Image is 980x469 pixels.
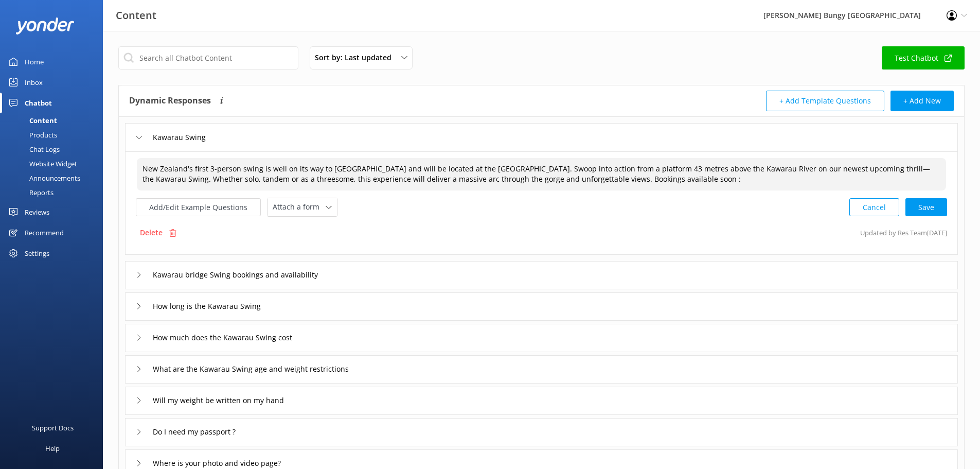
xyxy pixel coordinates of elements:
span: Where is your photo and video page? [153,458,281,469]
div: Reviews [25,202,49,222]
button: Save [905,198,947,216]
a: Reports [6,185,103,200]
p: Delete [140,227,163,238]
span: Will my weight be written on my hand [153,395,284,406]
div: Home [25,51,44,72]
div: Announcements [6,171,80,185]
button: Cancel [849,198,899,216]
div: Support Docs [32,418,74,438]
div: Settings [25,243,49,264]
p: Updated by Res Team [DATE] [860,223,947,242]
div: Content [6,113,57,128]
a: Content [6,113,103,128]
img: yonder-white-logo.png [15,18,75,34]
span: How long is the Kawarau Swing [153,301,261,312]
button: + Add New [890,91,954,111]
input: Search all Chatbot Content [118,46,298,70]
span: Kawarau Swing [153,132,206,143]
div: Chat Logs [6,142,60,157]
div: Help [45,438,60,459]
div: Chatbot [25,93,52,113]
span: Do I need my passport ? [153,426,236,438]
div: Website Widget [6,157,77,171]
div: Recommend [25,222,64,243]
h4: Dynamic Responses [129,91,211,111]
div: Reports [6,185,54,200]
button: + Add Template Questions [766,91,884,111]
button: Add/Edit Example Questions [136,198,261,216]
h3: Content [116,7,156,24]
a: Chat Logs [6,142,103,157]
a: Announcements [6,171,103,185]
span: What are the Kawarau Swing age and weight restrictions [153,363,349,375]
a: Products [6,128,103,142]
div: Products [6,128,57,142]
span: Sort by: Last updated [315,52,398,63]
textarea: New Zealand's first 3-person swing is well on its way to [GEOGRAPHIC_DATA] and will be located at... [137,158,946,190]
a: Test Chatbot [882,46,965,70]
span: Kawarau bridge Swing bookings and availability [153,269,318,281]
span: Attach a form [273,201,326,213]
a: Website Widget [6,157,103,171]
div: Inbox [25,72,43,93]
span: How much does the Kawarau Swing cost [153,332,292,343]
